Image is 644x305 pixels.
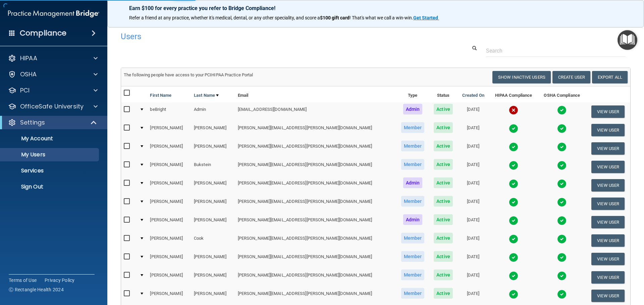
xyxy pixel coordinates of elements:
[509,105,518,115] img: cross.ca9f0e7f.svg
[403,214,423,225] span: Admin
[235,213,396,231] td: [PERSON_NAME][EMAIL_ADDRESS][PERSON_NAME][DOMAIN_NAME]
[457,121,489,139] td: [DATE]
[9,286,64,293] span: Ⓒ Rectangle Health 2024
[462,91,484,99] a: Created On
[591,161,625,173] button: View User
[401,251,425,262] span: Member
[509,290,518,299] img: tick.e7d51cea.svg
[403,104,423,115] span: Admin
[457,231,489,250] td: [DATE]
[9,277,37,284] a: Terms of Use
[235,231,396,250] td: [PERSON_NAME][EMAIL_ADDRESS][PERSON_NAME][DOMAIN_NAME]
[194,91,219,99] a: Last Name
[235,250,396,268] td: [PERSON_NAME][EMAIL_ADDRESS][PERSON_NAME][DOMAIN_NAME]
[401,233,425,243] span: Member
[401,270,425,280] span: Member
[45,277,75,284] a: Privacy Policy
[350,15,413,20] span: ! That's what we call a win-win.
[8,119,97,127] a: Settings
[557,161,567,170] img: tick.e7d51cea.svg
[147,121,191,139] td: [PERSON_NAME]
[235,158,396,176] td: [PERSON_NAME][EMAIL_ADDRESS][PERSON_NAME][DOMAIN_NAME]
[191,287,235,305] td: [PERSON_NAME]
[413,15,438,20] strong: Get Started
[20,102,84,110] p: OfficeSafe University
[509,142,518,152] img: tick.e7d51cea.svg
[401,141,425,151] span: Member
[457,287,489,305] td: [DATE]
[434,251,453,262] span: Active
[591,198,625,210] button: View User
[557,105,567,115] img: tick.e7d51cea.svg
[509,253,518,262] img: tick.e7d51cea.svg
[552,71,590,83] button: Create User
[235,176,396,195] td: [PERSON_NAME][EMAIL_ADDRESS][PERSON_NAME][DOMAIN_NAME]
[235,102,396,121] td: [EMAIL_ADDRESS][DOMAIN_NAME]
[434,122,453,133] span: Active
[147,287,191,305] td: [PERSON_NAME]
[191,231,235,250] td: Cook
[4,167,96,174] p: Services
[591,234,625,247] button: View User
[457,213,489,231] td: [DATE]
[557,234,567,244] img: tick.e7d51cea.svg
[557,290,567,299] img: tick.e7d51cea.svg
[235,287,396,305] td: [PERSON_NAME][EMAIL_ADDRESS][PERSON_NAME][DOMAIN_NAME]
[147,102,191,121] td: beBright
[129,5,622,11] p: Earn $100 for every practice you refer to Bridge Compliance!
[591,105,625,118] button: View User
[147,195,191,213] td: [PERSON_NAME]
[8,70,98,78] a: OSHA
[457,176,489,195] td: [DATE]
[434,288,453,299] span: Active
[591,179,625,192] button: View User
[618,30,637,50] button: Open Resource Center
[191,195,235,213] td: [PERSON_NAME]
[434,233,453,243] span: Active
[457,139,489,158] td: [DATE]
[121,32,414,41] h4: Users
[434,177,453,188] span: Active
[20,86,30,94] p: PCI
[235,195,396,213] td: [PERSON_NAME][EMAIL_ADDRESS][PERSON_NAME][DOMAIN_NAME]
[557,142,567,152] img: tick.e7d51cea.svg
[434,141,453,151] span: Active
[191,250,235,268] td: [PERSON_NAME]
[235,139,396,158] td: [PERSON_NAME][EMAIL_ADDRESS][PERSON_NAME][DOMAIN_NAME]
[401,159,425,170] span: Member
[124,72,253,77] span: The following people have access to your PCIHIPAA Practice Portal
[509,179,518,188] img: tick.e7d51cea.svg
[147,176,191,195] td: [PERSON_NAME]
[235,86,396,102] th: Email
[557,253,567,262] img: tick.e7d51cea.svg
[457,195,489,213] td: [DATE]
[489,86,538,102] th: HIPAA Compliance
[8,54,98,62] a: HIPAA
[8,102,98,110] a: OfficeSafe University
[434,159,453,170] span: Active
[457,268,489,287] td: [DATE]
[129,15,320,20] span: Refer a friend at any practice, whether it's medical, dental, or any other speciality, and score a
[403,177,423,188] span: Admin
[8,7,99,20] img: PMB logo
[20,54,37,62] p: HIPAA
[20,70,37,78] p: OSHA
[20,28,66,38] h4: Compliance
[191,213,235,231] td: [PERSON_NAME]
[413,15,439,20] a: Get Started
[434,104,453,115] span: Active
[509,234,518,244] img: tick.e7d51cea.svg
[492,71,551,83] button: Show Inactive Users
[591,142,625,155] button: View User
[434,214,453,225] span: Active
[147,268,191,287] td: [PERSON_NAME]
[591,216,625,228] button: View User
[557,216,567,225] img: tick.e7d51cea.svg
[191,176,235,195] td: [PERSON_NAME]
[434,270,453,280] span: Active
[401,288,425,299] span: Member
[147,213,191,231] td: [PERSON_NAME]
[434,196,453,207] span: Active
[509,124,518,133] img: tick.e7d51cea.svg
[457,102,489,121] td: [DATE]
